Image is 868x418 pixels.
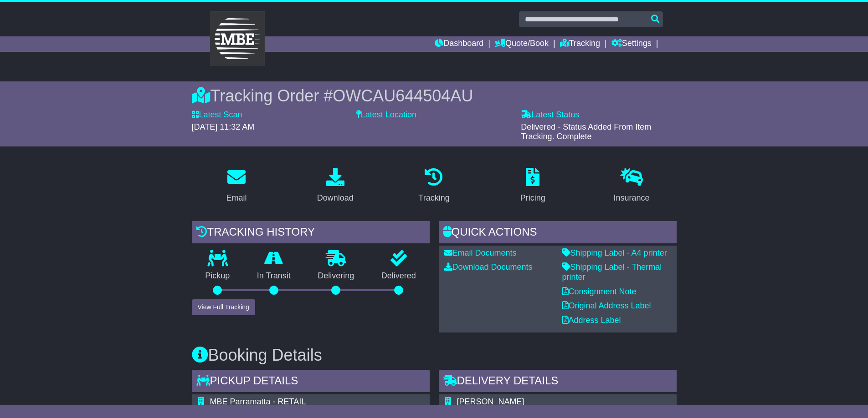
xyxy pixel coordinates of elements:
div: Download [317,192,354,204]
div: Email [226,192,247,204]
a: Pricing [514,165,551,207]
span: OWCAU644504AU [333,86,473,105]
a: Consignment Note [562,287,637,296]
a: Email [220,165,252,207]
div: Pickup Details [192,370,430,394]
a: Download Documents [444,262,533,272]
span: [DATE] 11:32 AM [192,122,255,131]
p: Pickup [192,271,244,281]
div: Pricing [520,192,545,204]
span: [PERSON_NAME] [457,397,524,406]
a: Settings [611,36,652,52]
a: Shipping Label - A4 printer [562,248,667,257]
a: Dashboard [435,36,483,52]
button: View Full Tracking [192,299,255,315]
div: Tracking Order # [192,86,677,106]
p: In Transit [243,271,304,281]
div: Tracking [418,192,449,204]
a: Tracking [412,165,455,207]
div: Quick Actions [439,221,677,246]
p: Delivered [368,271,430,281]
div: Insurance [614,192,650,204]
a: Quote/Book [495,36,549,52]
div: Delivery Details [439,370,677,394]
label: Latest Status [521,110,579,120]
h3: Booking Details [192,346,677,364]
a: Download [311,165,360,207]
a: Original Address Label [562,301,651,310]
div: Tracking history [192,221,430,246]
a: Insurance [608,165,656,207]
span: Delivered - Status Added From Item Tracking. Complete [521,122,651,141]
a: Shipping Label - Thermal printer [562,262,662,282]
label: Latest Scan [192,110,242,120]
a: Email Documents [444,248,517,257]
span: MBE Parramatta - RETAIL [210,397,306,406]
p: Delivering [304,271,368,281]
a: Address Label [562,316,621,325]
label: Latest Location [356,110,416,120]
a: Tracking [560,36,600,52]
